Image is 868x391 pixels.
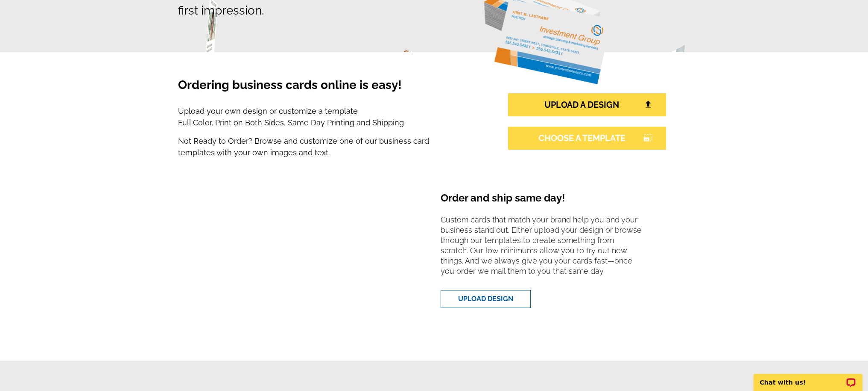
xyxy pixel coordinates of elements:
[508,127,666,150] a: CHOOSE A TEMPLATEphoto_size_select_large
[508,93,666,116] a: UPLOAD A DESIGN
[178,135,472,158] p: Not Ready to Order? Browse and customize one of our business card templates with your own images ...
[441,215,652,283] p: Custom cards that match your brand help you and your business stand out. Either upload your desig...
[748,364,868,391] iframe: LiveChat chat widget
[643,134,653,142] i: photo_size_select_large
[178,105,472,128] p: Upload your own design or customize a template Full Color, Print on Both Sides, Same Day Printing...
[441,290,531,308] a: UPLOAD DESIGN
[178,78,472,102] h3: Ordering business cards online is easy!
[441,192,652,211] h4: Order and ship same day!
